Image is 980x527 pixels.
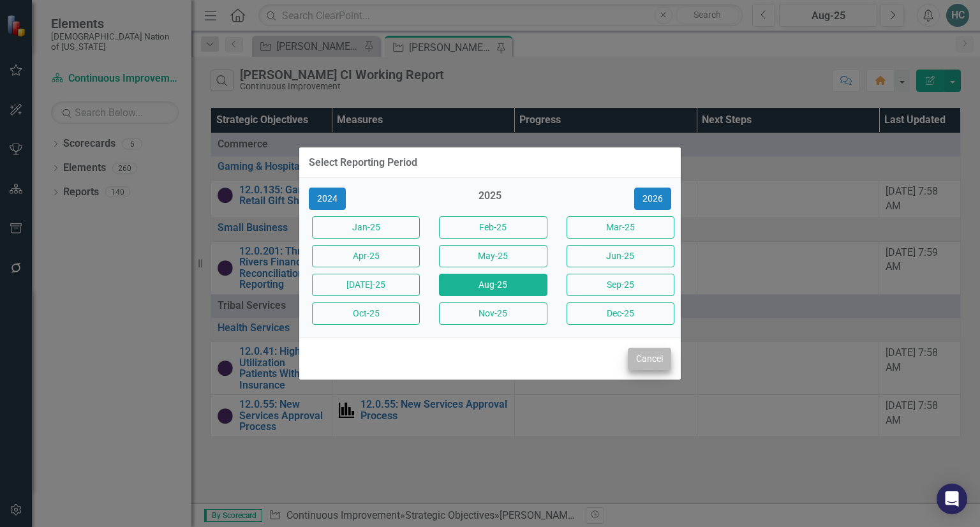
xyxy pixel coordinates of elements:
[439,274,547,296] button: Aug-25
[937,484,967,514] div: Open Intercom Messenger
[567,216,674,239] button: Mar-25
[628,348,671,370] button: Cancel
[439,302,547,325] button: Nov-25
[439,245,547,267] button: May-25
[312,245,420,267] button: Apr-25
[309,188,346,210] button: 2024
[634,188,671,210] button: 2026
[439,216,547,239] button: Feb-25
[436,189,544,210] div: 2025
[312,302,420,325] button: Oct-25
[309,157,417,168] div: Select Reporting Period
[312,216,420,239] button: Jan-25
[567,245,674,267] button: Jun-25
[312,274,420,296] button: [DATE]-25
[567,274,674,296] button: Sep-25
[567,302,674,325] button: Dec-25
